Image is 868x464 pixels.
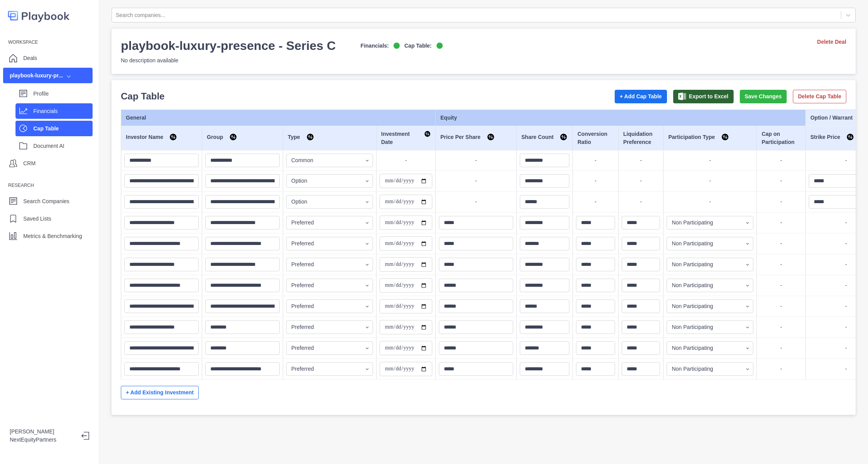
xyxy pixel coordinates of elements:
[404,42,432,50] p: Cap Table:
[760,281,802,289] p: -
[121,57,443,65] p: No description available
[560,133,567,141] img: Sort
[361,42,389,50] p: Financials:
[121,386,199,399] button: + Add Existing Investment
[121,38,336,53] h3: playbook-luxury-presence - Series C
[306,133,314,141] img: Sort
[229,133,237,141] img: Sort
[207,133,278,143] div: Group
[793,90,846,103] button: Delete Cap Table
[760,198,802,206] p: -
[576,177,615,185] p: -
[380,156,432,164] p: -
[622,198,660,206] p: -
[8,8,70,24] img: logo-colored
[23,54,37,62] p: Deals
[10,72,63,80] div: playbook-luxury-pr...
[23,159,36,168] p: CRM
[668,133,752,143] div: Participation Type
[721,133,729,141] img: Sort
[623,130,658,146] div: Liquidation Preference
[760,177,802,185] p: -
[439,156,513,164] p: -
[121,89,165,103] p: Cap Table
[33,107,93,115] p: Financials
[33,90,93,98] p: Profile
[760,219,802,227] p: -
[578,130,614,146] div: Conversion Ratio
[33,142,93,150] p: Document AI
[288,133,371,143] div: Type
[817,38,846,46] a: Delete Deal
[846,133,854,141] img: Sort
[740,90,787,103] button: Save Changes
[622,156,660,164] p: -
[437,43,443,49] img: on-logo
[667,156,753,164] p: -
[381,130,431,146] div: Investment Date
[424,130,431,138] img: Sort
[33,125,93,133] p: Cap Table
[760,344,802,352] p: -
[667,198,753,206] p: -
[760,156,802,164] p: -
[760,365,802,373] p: -
[760,260,802,269] p: -
[23,232,82,240] p: Metrics & Benchmarking
[760,240,802,248] p: -
[439,177,513,185] p: -
[23,197,69,205] p: Search Companies
[576,198,615,206] p: -
[10,436,75,444] p: NextEquityPartners
[667,177,753,185] p: -
[521,133,568,143] div: Share Count
[760,302,802,310] p: -
[487,133,495,141] img: Sort
[126,114,431,122] div: General
[760,323,802,331] p: -
[169,133,177,141] img: Sort
[439,198,513,206] p: -
[615,90,667,103] button: + Add Cap Table
[440,114,801,122] div: Equity
[126,133,197,143] div: Investor Name
[761,130,801,146] div: Cap on Participation
[440,133,512,143] div: Price Per Share
[23,215,51,223] p: Saved Lists
[576,156,615,164] p: -
[622,177,660,185] p: -
[673,90,734,103] button: Export to Excel
[10,428,75,436] p: [PERSON_NAME]
[394,43,400,49] img: on-logo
